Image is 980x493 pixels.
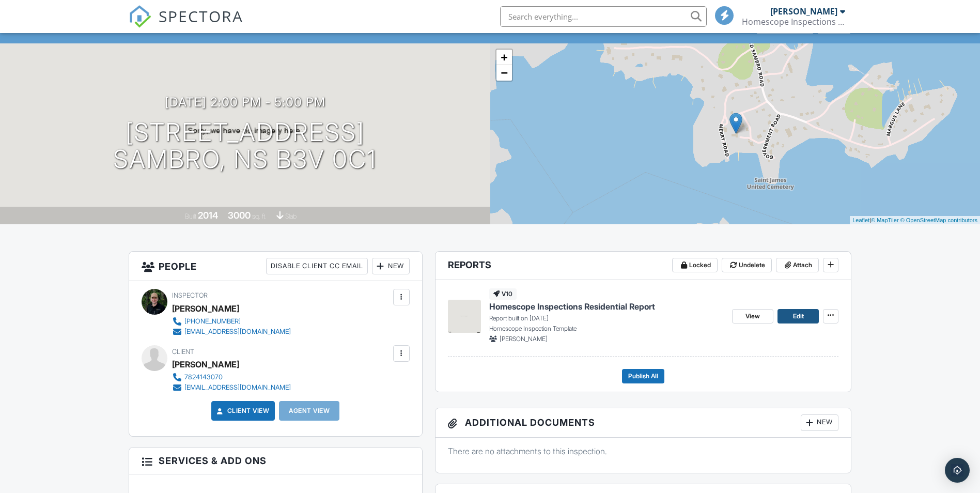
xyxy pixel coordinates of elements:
[172,382,291,393] a: [EMAIL_ADDRESS][DOMAIN_NAME]
[448,445,839,457] p: There are no attachments to this inspection.
[500,6,707,27] input: Search everything...
[165,95,325,109] h3: [DATE] 2:00 pm - 5:00 pm
[113,119,377,174] h1: [STREET_ADDRESS] Sambro, NS B3V 0C1
[159,5,243,27] span: SPECTORA
[184,383,291,392] div: [EMAIL_ADDRESS][DOMAIN_NAME]
[172,316,291,327] a: [PHONE_NUMBER]
[198,210,218,221] div: 2014
[496,50,512,65] a: Zoom in
[172,301,239,316] div: [PERSON_NAME]
[372,258,410,274] div: New
[129,252,422,281] h3: People
[129,5,151,28] img: The Best Home Inspection Software - Spectora
[266,258,368,274] div: Disable Client CC Email
[252,212,267,220] span: sq. ft.
[215,406,270,416] a: Client View
[185,212,196,220] span: Built
[817,19,851,33] div: More
[945,458,970,483] div: Open Intercom Messenger
[129,14,243,36] a: SPECTORA
[184,373,223,381] div: 7824143070
[770,6,837,17] div: [PERSON_NAME]
[129,448,422,474] h3: Services & Add ons
[900,217,977,223] a: © OpenStreetMap contributors
[496,65,512,81] a: Zoom out
[172,372,291,382] a: 7824143070
[172,348,194,356] span: Client
[184,317,241,326] div: [PHONE_NUMBER]
[172,357,239,372] div: [PERSON_NAME]
[184,328,291,336] div: [EMAIL_ADDRESS][DOMAIN_NAME]
[435,408,851,438] h3: Additional Documents
[871,217,899,223] a: © MapTiler
[756,19,814,33] div: Client View
[801,414,838,431] div: New
[172,327,291,337] a: [EMAIL_ADDRESS][DOMAIN_NAME]
[172,291,208,299] span: Inspector
[285,212,297,220] span: slab
[850,216,980,225] div: |
[852,217,869,223] a: Leaflet
[742,17,845,27] div: Homescope Inspections Inc.
[228,210,251,221] div: 3000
